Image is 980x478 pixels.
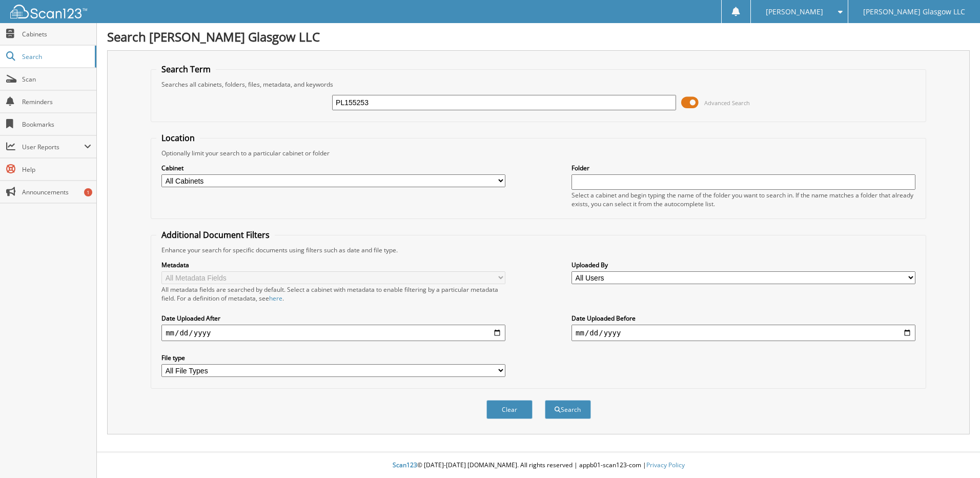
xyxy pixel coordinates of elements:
[156,80,921,89] div: Searches all cabinets, folders, files, metadata, and keywords
[161,164,505,172] label: Cabinet
[393,461,417,469] span: Scan123
[545,400,591,419] button: Search
[646,461,685,469] a: Privacy Policy
[22,30,91,38] span: Cabinets
[269,294,282,303] a: here
[22,75,91,84] span: Scan
[107,28,970,45] h1: Search [PERSON_NAME] Glasgow LLC
[156,246,921,254] div: Enhance your search for specific documents using filters such as date and file type.
[161,314,505,323] label: Date Uploaded After
[22,143,84,151] span: User Reports
[571,261,915,269] label: Uploaded By
[161,285,505,303] div: All metadata fields are searched by default. Select a cabinet with metadata to enable filtering b...
[22,188,91,196] span: Announcements
[704,99,750,107] span: Advanced Search
[156,132,200,144] legend: Location
[84,188,92,196] div: 1
[22,97,91,106] span: Reminders
[22,120,91,129] span: Bookmarks
[571,325,915,341] input: end
[161,261,505,269] label: Metadata
[156,64,216,75] legend: Search Term
[571,191,915,208] div: Select a cabinet and begin typing the name of the folder you want to search in. If the name match...
[22,165,91,174] span: Help
[571,164,915,172] label: Folder
[156,229,275,241] legend: Additional Document Filters
[161,353,505,362] label: File type
[22,52,90,61] span: Search
[863,9,965,15] span: [PERSON_NAME] Glasgow LLC
[486,400,533,419] button: Clear
[10,5,87,18] img: scan123-logo-white.svg
[161,325,505,341] input: start
[97,453,980,478] div: © [DATE]-[DATE] [DOMAIN_NAME]. All rights reserved | appb01-scan123-com |
[156,149,921,157] div: Optionally limit your search to a particular cabinet or folder
[766,9,823,15] span: [PERSON_NAME]
[571,314,915,323] label: Date Uploaded Before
